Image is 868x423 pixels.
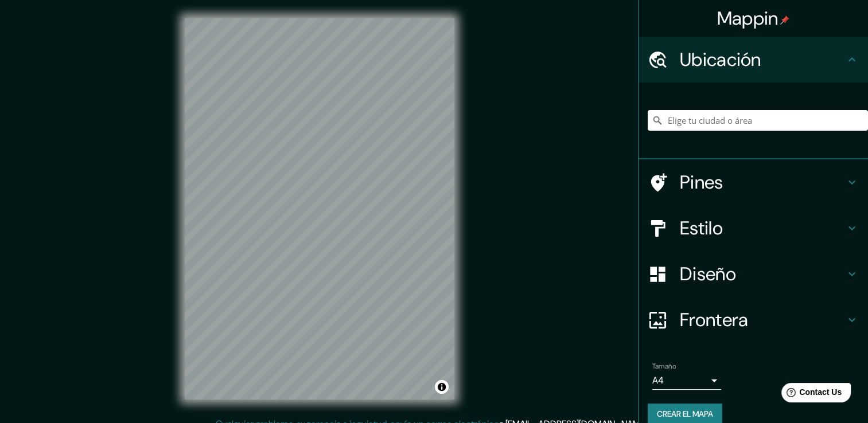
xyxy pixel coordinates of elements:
[657,407,713,421] font: Crear el mapa
[639,297,868,343] div: Frontera
[639,159,868,205] div: Pines
[680,263,845,285] h4: Diseño
[639,251,868,297] div: Diseño
[652,362,676,371] label: Tamaño
[185,18,454,399] canvas: Mapa
[680,171,845,194] h4: Pines
[680,308,845,331] h4: Frontera
[680,217,845,240] h4: Estilo
[639,205,868,251] div: Estilo
[717,6,779,30] font: Mappin
[435,380,449,394] button: Alternar atribución
[648,110,868,131] input: Elige tu ciudad o área
[652,371,721,390] div: A4
[639,37,868,83] div: Ubicación
[766,378,855,410] iframe: Help widget launcher
[780,15,789,25] img: pin-icon.png
[680,48,845,71] h4: Ubicación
